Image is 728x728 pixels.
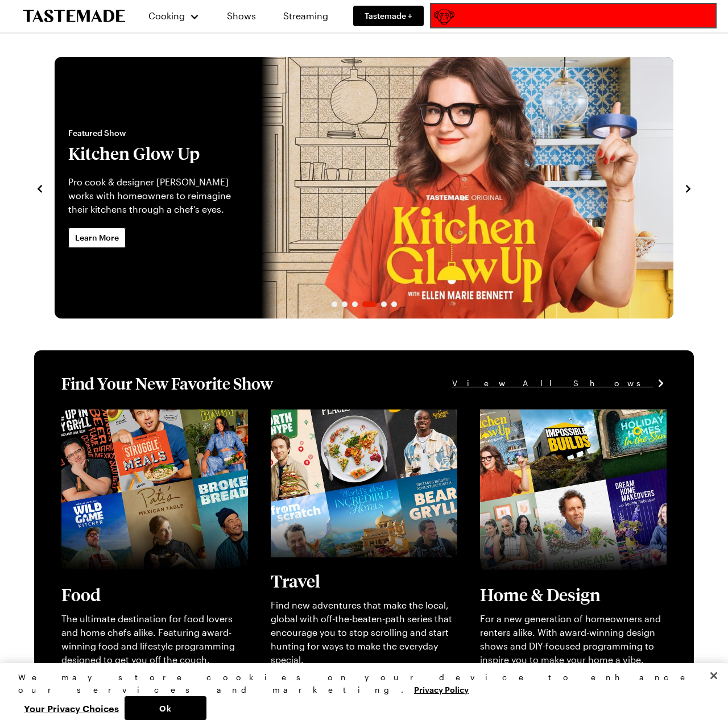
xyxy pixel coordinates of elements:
button: Ok [125,696,206,720]
div: 4 / 6 [55,57,673,318]
a: Learn More [68,227,126,248]
span: Go to slide 3 [352,301,358,307]
span: Go to slide 6 [391,301,397,307]
span: Go to slide 1 [332,301,337,307]
a: To Tastemade Home Page [23,10,125,23]
span: View All Shows [452,377,653,390]
span: Featured Show [68,127,247,139]
img: wCtt+hfi+TtpgAAAABJRU5ErkJggg== [434,7,454,27]
h2: Kitchen Glow Up [68,143,247,164]
div: Privacy [18,671,700,720]
a: View full content for [object Object] [271,411,426,421]
button: Your Privacy Choices [18,696,125,720]
span: Learn More [75,232,119,243]
p: Pro cook & designer [PERSON_NAME] works with homeowners to reimagine their kitchens through a che... [68,175,247,216]
h1: Find Your New Favorite Show [61,373,273,394]
a: Tastemade + [353,6,424,26]
span: Go to slide 2 [342,301,348,307]
button: Cooking [148,2,200,30]
span: Go to slide 5 [381,301,387,307]
div: We may store cookies on your device to enhance our services and marketing. [18,671,700,696]
span: Tastemade + [365,10,412,22]
span: Go to slide 4 [362,301,377,307]
span: Cooking [148,10,185,21]
button: navigate to next item [682,181,694,195]
a: View All Shows [452,377,667,390]
button: navigate to previous item [34,181,45,195]
button: Close [701,663,726,688]
a: More information about your privacy, opens in a new tab [414,684,469,694]
a: View full content for [object Object] [61,411,217,421]
a: View full content for [object Object] [480,411,635,421]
